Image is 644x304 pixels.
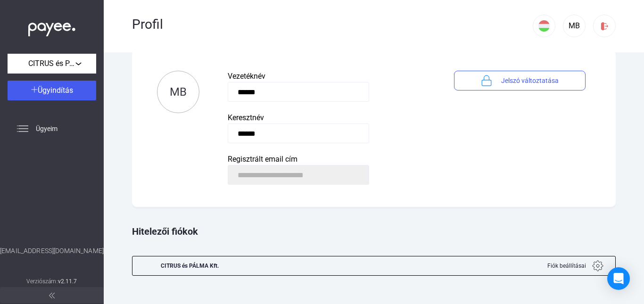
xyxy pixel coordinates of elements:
button: logout-red [593,15,616,37]
img: list.svg [17,123,28,134]
span: MB [170,85,187,99]
div: MB [566,20,582,32]
div: Vezetéknév [228,71,426,82]
button: HU [533,15,555,37]
strong: v2.11.7 [58,278,77,285]
button: Fiók beállításai [535,256,615,275]
span: Ügyeim [36,123,58,134]
img: arrow-double-left-grey.svg [49,293,55,298]
span: Jelszó változtatása [501,75,559,86]
button: lock-blueJelszó változtatása [454,71,586,90]
span: Fiók beállításai [547,260,586,271]
img: HU [538,20,550,32]
div: Regisztrált email cím [228,154,426,165]
div: CITRUS és PÁLMA Kft. [161,256,219,275]
img: logout-red [600,21,610,31]
button: Ügyindítás [8,81,96,100]
img: gear.svg [592,260,603,271]
button: MB [563,15,586,37]
div: Open Intercom Messenger [607,267,630,290]
span: Ügyindítás [38,86,73,95]
div: Keresztnév [228,112,426,123]
div: Hitelezői fiókok [132,212,616,251]
div: Profil [132,16,533,33]
img: lock-blue [481,75,492,86]
span: CITRUS és PÁLMA Kft. [28,58,75,69]
button: CITRUS és PÁLMA Kft. [8,54,96,74]
img: white-payee-white-dot.svg [28,17,75,37]
button: MB [157,71,199,113]
img: plus-white.svg [31,86,38,93]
